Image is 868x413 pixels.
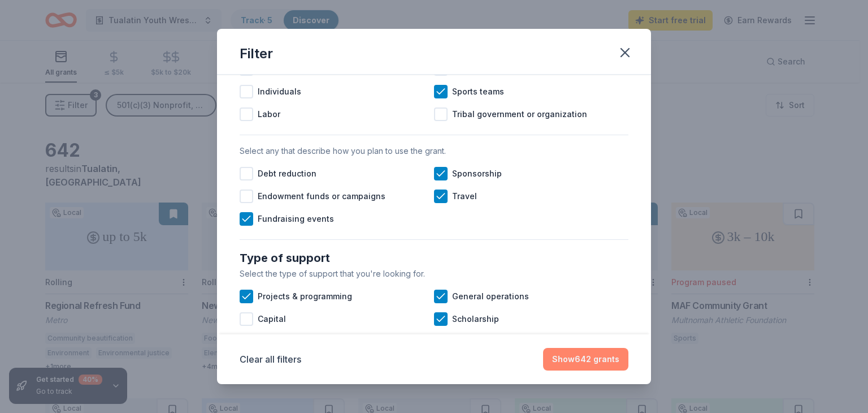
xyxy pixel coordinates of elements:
span: Travel [452,190,477,203]
span: Tribal government or organization [452,107,587,121]
div: Filter [240,45,273,63]
div: Select the type of support that you're looking for. [240,267,628,281]
span: Capital [258,312,286,326]
div: Type of support [240,249,628,267]
button: Show642 grants [543,348,628,371]
span: Sports teams [452,85,504,98]
span: Individuals [258,85,301,98]
span: Scholarship [452,312,499,326]
span: General operations [452,290,529,303]
span: Labor [258,107,280,121]
span: Projects & programming [258,290,352,303]
span: Debt reduction [258,167,316,180]
span: Fundraising events [258,212,334,226]
span: Sponsorship [452,167,502,180]
button: Clear all filters [240,352,301,366]
div: Select any that describe how you plan to use the grant. [240,144,628,158]
span: Endowment funds or campaigns [258,190,385,203]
